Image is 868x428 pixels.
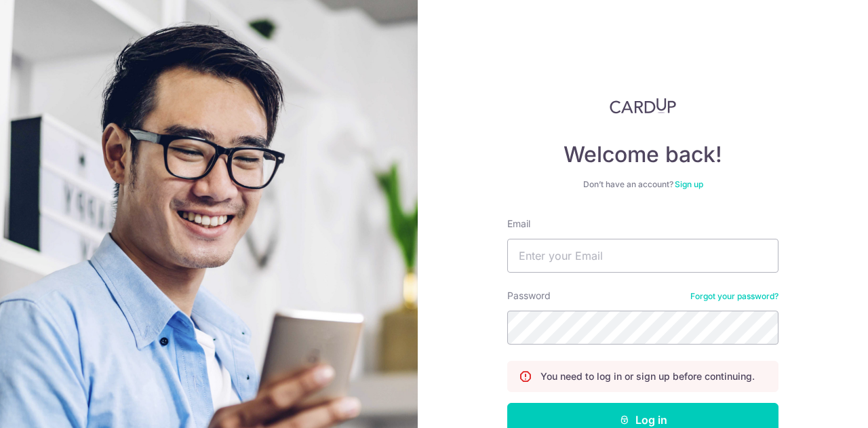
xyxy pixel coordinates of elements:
p: You need to log in or sign up before continuing. [540,370,755,383]
label: Email [507,217,530,231]
h4: Welcome back! [507,141,778,168]
div: Don’t have an account? [507,179,778,190]
a: Forgot your password? [690,291,778,302]
img: CardUp Logo [610,98,676,114]
label: Password [507,289,551,303]
input: Enter your Email [507,239,778,273]
a: Sign up [675,179,703,189]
